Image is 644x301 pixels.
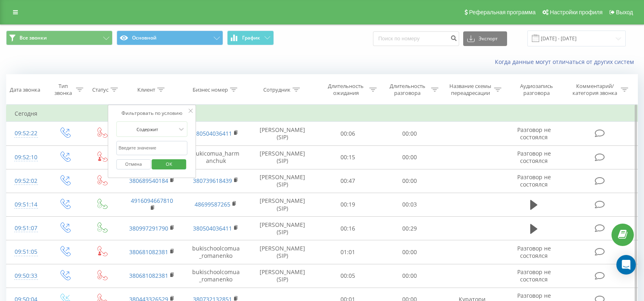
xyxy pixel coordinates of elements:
[131,197,173,204] a: 4916094667810
[517,268,551,283] span: Разговор не состоялся
[129,272,168,279] a: 380681082381
[373,31,459,46] input: Поиск по номеру
[550,9,603,15] span: Настройки профиля
[379,217,440,240] td: 00:29
[616,9,633,15] span: Выход
[195,200,230,208] a: 48699587265
[463,31,507,46] button: Экспорт
[184,145,248,169] td: bukicomua_harmanchuk
[158,158,180,170] span: OK
[517,244,551,259] span: Разговор не состоялся
[379,240,440,264] td: 00:00
[116,109,188,117] div: Фильтровать по условию
[571,83,619,97] div: Комментарий/категория звонка
[242,35,260,41] span: График
[184,240,248,264] td: bukischoolcomua_romanenko
[129,248,168,256] a: 380681082381
[248,264,317,288] td: [PERSON_NAME] (SIP)
[317,193,379,216] td: 00:19
[15,268,38,284] div: 09:50:33
[129,224,168,232] a: 380997291790
[317,122,379,145] td: 00:06
[317,145,379,169] td: 00:15
[184,264,248,288] td: bukischoolcomua_romanenko
[15,125,38,141] div: 09:52:22
[20,35,47,41] span: Все звонки
[379,193,440,216] td: 00:03
[517,173,551,188] span: Разговор не состоялся
[227,31,274,45] button: График
[317,240,379,264] td: 01:01
[616,255,636,275] div: Open Intercom Messenger
[137,86,155,93] div: Клиент
[517,126,551,141] span: Разговор не состоялся
[129,177,168,185] a: 380689540184
[379,169,440,193] td: 00:00
[15,173,38,189] div: 09:52:02
[116,159,151,169] button: Отмена
[317,169,379,193] td: 00:47
[248,193,317,216] td: [PERSON_NAME] (SIP)
[10,86,40,93] div: Дата звонка
[15,244,38,260] div: 09:51:05
[317,264,379,288] td: 00:05
[92,86,108,93] div: Статус
[517,149,551,165] span: Разговор не состоялся
[495,58,638,66] a: Когда данные могут отличаться от других систем
[248,169,317,193] td: [PERSON_NAME] (SIP)
[248,145,317,169] td: [PERSON_NAME] (SIP)
[379,122,440,145] td: 00:00
[263,86,291,93] div: Сотрудник
[193,130,232,137] a: 380504036411
[53,83,74,97] div: Тип звонка
[248,240,317,264] td: [PERSON_NAME] (SIP)
[117,31,223,45] button: Основной
[193,86,228,93] div: Бизнес номер
[193,177,232,185] a: 380739618439
[6,31,113,45] button: Все звонки
[386,83,429,97] div: Длительность разговора
[469,9,536,15] span: Реферальная программа
[15,197,38,213] div: 09:51:14
[7,105,638,122] td: Сегодня
[317,217,379,240] td: 00:16
[15,149,38,165] div: 09:52:10
[15,220,38,236] div: 09:51:07
[116,141,188,155] input: Введите значение
[379,145,440,169] td: 00:00
[324,83,367,97] div: Длительность ожидания
[449,83,492,97] div: Название схемы переадресации
[152,159,186,169] button: OK
[248,122,317,145] td: [PERSON_NAME] (SIP)
[379,264,440,288] td: 00:00
[193,224,232,232] a: 380504036411
[248,217,317,240] td: [PERSON_NAME] (SIP)
[512,83,562,97] div: Аудиозапись разговора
